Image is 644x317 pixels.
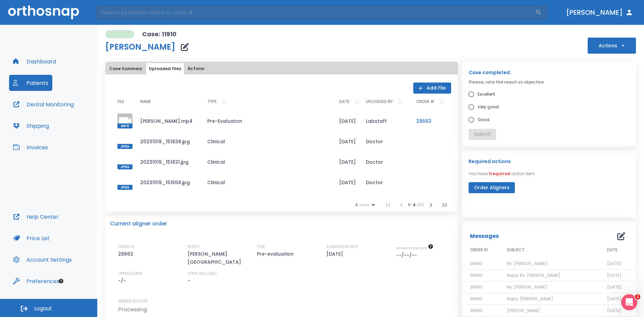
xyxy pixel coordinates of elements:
button: Invoices [9,139,52,155]
span: [DATE] [607,308,622,313]
td: Clinical [202,131,334,152]
span: MP4 [117,123,132,128]
td: [DATE] [334,152,361,172]
span: Logout [34,305,52,312]
button: Order Aligners [469,182,515,193]
td: Doctor [361,172,411,193]
div: Tooltip anchor [58,278,64,284]
td: Labstaff [361,111,411,131]
button: Account Settings [9,252,76,268]
p: ORDER STATUS [118,298,453,304]
span: JPEG [117,164,132,169]
p: SUBMISSION DATE [326,244,358,250]
p: 28663 [118,250,136,258]
td: Clinical [202,152,334,172]
button: Actions [588,38,636,54]
p: UPLOADED BY [366,98,393,106]
button: Patients [9,75,52,91]
span: NAME [140,100,151,104]
span: of 12 [417,202,424,208]
p: ORDER ID [118,244,134,250]
span: 1 - 4 [408,202,417,208]
button: Preferences [9,273,63,289]
span: 1 required [489,171,510,176]
p: Required actions [469,157,511,165]
span: [DATE] [607,296,622,302]
p: --/--/-- [396,251,419,259]
button: Uploaded files [146,63,184,74]
td: 20231019_151821.jpg [135,152,202,172]
p: You have action item [469,171,535,177]
p: -/- [118,277,128,285]
span: Reply: [PERSON_NAME] [507,296,553,302]
button: Rx Form [185,63,207,74]
div: tabs [107,63,457,74]
p: OFFICE [187,244,200,250]
p: Processing [118,306,147,314]
p: - [187,277,190,285]
span: [DATE] [607,284,622,290]
td: Doctor [361,152,411,172]
span: ORDER ID [470,247,488,253]
span: Very good [478,103,499,111]
p: Messages [470,232,499,240]
span: 28663 [470,308,482,313]
p: ORDER # [416,98,434,106]
td: Pre-Evaluaton [202,111,334,131]
h1: [PERSON_NAME] [105,43,175,51]
p: Pre-evaluation [257,250,296,258]
p: [DATE] [326,250,345,258]
td: [DATE] [334,172,361,193]
button: Dashboard [9,53,60,69]
td: 20231019_151838.jpg [135,131,202,152]
p: Case completed. [469,68,629,76]
input: Search by Patient Name or Case # [96,6,535,19]
span: 28663 [470,272,482,278]
button: [PERSON_NAME] [563,6,636,18]
span: 28663 [470,261,482,266]
span: 4 [355,203,358,207]
span: DATE [607,247,618,253]
p: TYPE [257,244,265,250]
span: [DATE] [607,272,622,278]
p: Case: 11910 [142,30,176,38]
span: rows [358,203,369,207]
button: Dental Monitoring [9,96,78,112]
p: Current aligner order [110,220,167,228]
p: [PERSON_NAME][GEOGRAPHIC_DATA] [187,250,245,266]
span: [DATE] [607,261,622,266]
span: Re: [PERSON_NAME] [507,261,547,266]
span: JPEG [117,144,132,149]
span: FILE [117,100,124,104]
span: Good [478,116,489,124]
button: Price List [9,230,54,246]
td: [DATE] [334,131,361,152]
span: 28663 [470,296,482,302]
button: Help Center [9,209,63,225]
td: [PERSON_NAME].mp4 [135,111,202,131]
td: Clinical [202,172,334,193]
button: Add File [413,83,451,94]
span: 1 [635,294,640,300]
td: 20231019_151658.jpg [135,172,202,193]
p: STEPS INCLUDED [187,271,216,277]
span: Reply: Re: [PERSON_NAME] [507,272,560,278]
button: Shipping [9,118,53,134]
p: Please, rate the result vs objective [469,79,629,85]
span: JPEG [117,185,132,190]
span: 28663 [470,284,482,290]
span: The date will be available after approving treatment plan [396,246,433,250]
span: SUBJECT [507,247,525,253]
p: DATE [339,98,350,106]
button: Case Summary [107,63,145,74]
p: UPPER/LOWER [118,271,143,277]
span: Re: [PERSON_NAME] [507,284,547,290]
span: Excellent [478,90,495,98]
